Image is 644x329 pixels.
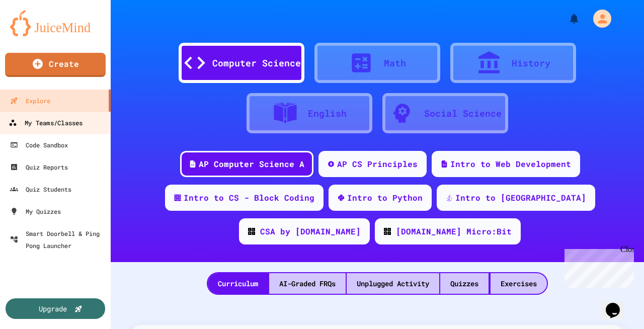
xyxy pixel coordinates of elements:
[384,228,391,235] img: CODE_logo_RGB.png
[10,10,101,36] img: logo-orange.svg
[583,7,614,30] div: My Account
[10,95,50,107] div: Explore
[212,56,301,70] div: Computer Science
[10,205,61,217] div: My Quizzes
[512,56,550,70] div: History
[269,273,346,294] div: AI-Graded FRQs
[248,228,255,235] img: CODE_logo_RGB.png
[5,53,106,77] a: Create
[260,225,361,237] div: CSA by [DOMAIN_NAME]
[602,289,634,319] iframe: chat widget
[347,192,423,204] div: Intro to Python
[10,161,68,173] div: Quiz Reports
[9,117,83,129] div: My Teams/Classes
[450,158,571,170] div: Intro to Web Development
[440,273,489,294] div: Quizzes
[347,273,439,294] div: Unplugged Activity
[184,192,314,204] div: Intro to CS - Block Coding
[549,10,583,27] div: My Notifications
[424,107,502,120] div: Social Science
[337,158,418,170] div: AP CS Principles
[491,273,547,294] div: Exercises
[560,245,634,288] iframe: chat widget
[199,158,304,170] div: AP Computer Science A
[455,192,586,204] div: Intro to [GEOGRAPHIC_DATA]
[10,227,107,252] div: Smart Doorbell & Ping Pong Launcher
[384,56,406,70] div: Math
[10,183,71,195] div: Quiz Students
[308,107,347,120] div: English
[396,225,512,237] div: [DOMAIN_NAME] Micro:Bit
[4,4,69,64] div: Chat with us now!Close
[39,303,67,314] div: Upgrade
[208,273,268,294] div: Curriculum
[10,139,68,151] div: Code Sandbox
